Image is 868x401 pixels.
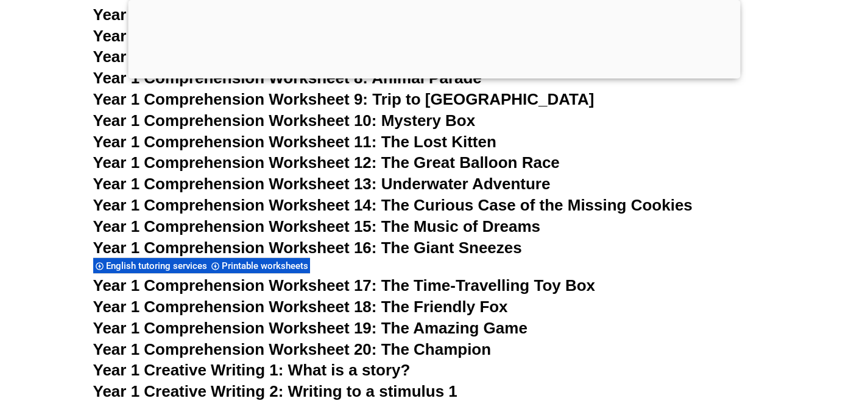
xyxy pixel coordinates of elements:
a: Year 1 Comprehension Worksheet 15: The Music of Dreams [93,217,541,235]
a: Year 1 Comprehension Worksheet 10: Mystery Box [93,111,476,130]
span: Printable worksheets [222,260,312,271]
a: Year 1 Comprehension Worksheet 12: The Great Balloon Race [93,153,560,172]
a: Year 1 Comprehension Worksheet 14: The Curious Case of the Missing Cookies [93,196,693,214]
a: Year 1 Comprehension Worksheet 11: The Lost Kitten [93,133,496,151]
a: Year 1 Comprehension Worksheet 7: Silly Science Day [93,47,503,66]
iframe: Chat Widget [807,343,868,401]
div: Printable worksheets [209,257,310,274]
a: Year 1 Comprehension Worksheet 18: The Friendly Fox [93,298,508,316]
a: Year 1 Comprehension Worksheet 13: Underwater Adventure [93,175,551,193]
a: Year 1 Comprehension Worksheet 9: Trip to [GEOGRAPHIC_DATA] [93,90,595,108]
a: Year 1 Comprehension Worksheet 17: The Time-Travelling Toy Box [93,276,596,295]
a: Year 1 Creative Writing 1: What is a story? [93,361,411,379]
a: Year 1 Comprehension Worksheet 5: Magical Day at School [93,5,540,24]
div: English tutoring services [93,257,209,274]
a: Year 1 Comprehension Worksheet 16: The Giant Sneezes [93,239,522,257]
span: English tutoring services [106,260,211,271]
a: Year 1 Comprehension Worksheet 8: Animal Parade [93,69,482,87]
a: Year 1 Creative Writing 2: Writing to a stimulus 1 [93,382,457,400]
a: Year 1 Comprehension Worksheet 6: The birthday surprise [93,27,534,45]
a: Year 1 Comprehension Worksheet 19: The Amazing Game [93,319,528,337]
a: Year 1 Comprehension Worksheet 20: The Champion [93,340,492,358]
